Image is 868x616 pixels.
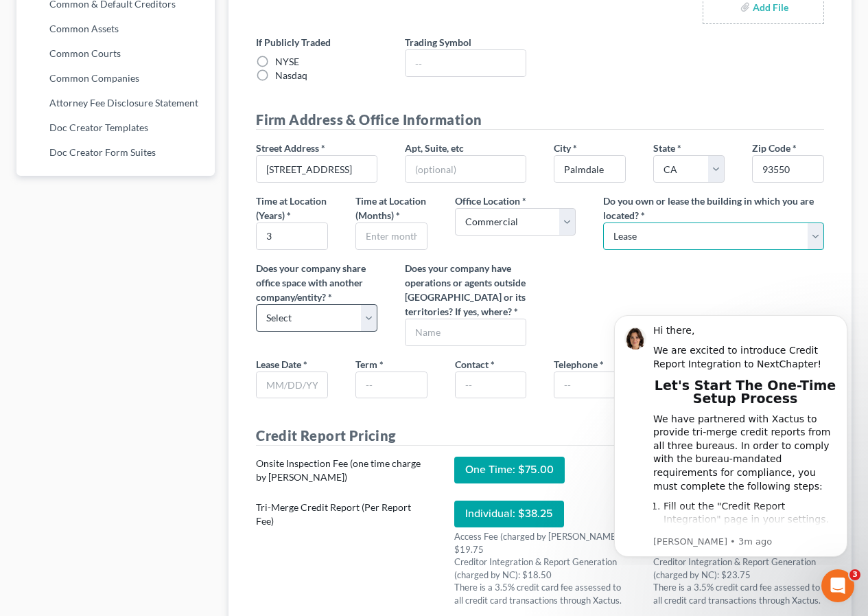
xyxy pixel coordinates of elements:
[821,569,854,602] iframe: Intercom live chat
[406,319,526,345] input: Name
[456,372,526,398] input: --
[454,556,625,581] div: Creditor Integration & Report Generation (charged by NC): $18.50
[355,358,377,370] span: Term
[849,569,860,580] span: 3
[455,195,520,207] span: Office Location
[356,372,427,398] input: --
[256,501,427,528] div: Tri-Merge Credit Report (Per Report Fee)
[355,195,426,221] span: Time at Location (Months)
[554,358,598,370] span: Telephone
[554,156,625,182] input: Enter city...
[406,156,526,182] input: (optional)
[256,195,327,221] span: Time at Location (Years)
[256,426,824,446] h4: Credit Report Pricing
[16,66,215,91] a: Common Companies
[454,501,564,527] div: Individual: $38.25
[752,155,824,183] input: XXXXX
[275,56,299,67] span: NYSE
[256,142,319,154] span: Street Address
[256,262,366,303] span: Does your company share office space with another company/entity?
[455,358,489,370] span: Contact
[256,457,427,484] div: Onsite Inspection Fee (one time charge by [PERSON_NAME])
[16,140,215,165] a: Doc Creator Form Suites
[16,16,215,41] a: Common Assets
[275,69,307,81] span: Nasdaq
[356,223,427,249] input: Enter months...
[454,457,565,483] div: One Time: $75.00
[16,91,215,115] a: Attorney Fee Disclosure Statement
[257,156,377,182] input: Enter address...
[256,35,377,49] label: If Publicly Traded
[16,115,215,140] a: Doc Creator Templates
[454,530,625,556] div: Access Fee (charged by [PERSON_NAME]): $19.75
[554,142,571,154] span: City
[554,372,675,398] input: --
[16,41,215,66] a: Common Courts
[256,110,824,130] h4: Firm Address & Office Information
[752,142,790,154] span: Zip Code
[257,372,327,398] input: MM/DD/YYYY
[594,303,868,565] iframe: Intercom notifications message
[406,50,526,76] input: --
[256,358,301,370] span: Lease Date
[405,141,464,155] label: Apt, Suite, etc
[653,556,824,581] div: Creditor Integration & Report Generation (charged by NC): $23.75
[405,35,471,49] label: Trading Symbol
[603,195,814,221] span: Do you own or lease the building in which you are located?
[257,223,327,249] input: Enter years...
[653,581,824,606] div: There is a 3.5% credit card fee assessed to all credit card transactions through Xactus.
[454,581,625,606] div: There is a 3.5% credit card fee assessed to all credit card transactions through Xactus.
[653,142,675,154] span: State
[405,262,526,317] span: Does your company have operations or agents outside [GEOGRAPHIC_DATA] or its territories? If yes,...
